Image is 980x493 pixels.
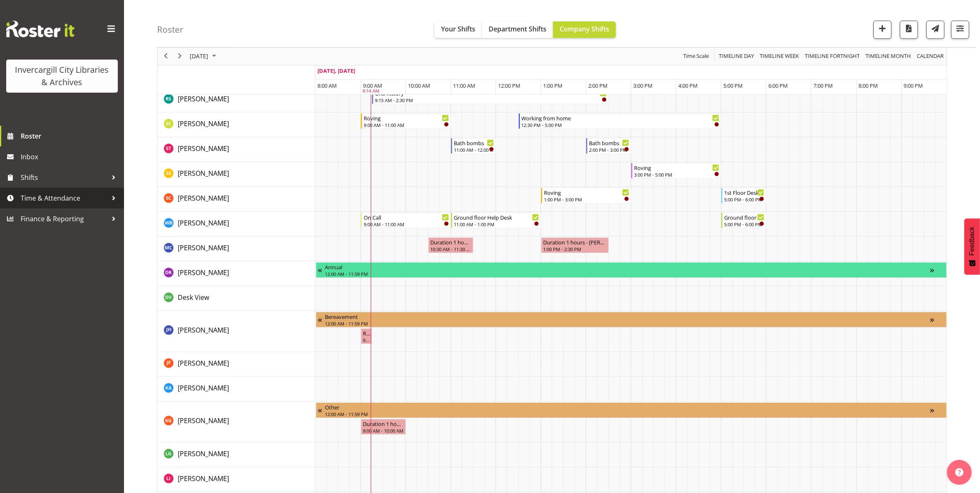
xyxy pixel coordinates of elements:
td: Kathy Aloniu resource [157,377,315,402]
span: Shifts [21,171,107,184]
button: Filter Shifts [951,21,969,39]
span: 1:00 PM [543,82,563,89]
div: Debra Robinson"s event - Annual Begin From Wednesday, October 1, 2025 at 12:00:00 AM GMT+13:00 En... [316,262,947,278]
td: Debra Robinson resource [157,261,315,286]
a: [PERSON_NAME] [178,416,229,426]
span: [DATE] [189,51,209,62]
div: Working from home [522,114,720,122]
span: Time & Attendance [21,192,107,204]
td: Lisa Imamura resource [157,467,315,492]
button: Timeline Month [864,51,913,62]
div: 9:14 AM [362,88,379,95]
span: [PERSON_NAME] [178,194,229,203]
div: 9:00 AM - 9:00 AM [363,337,370,343]
div: Jillian Hunter"s event - Bereavement Begin From Thursday, October 2, 2025 at 12:00:00 AM GMT+13:0... [316,312,947,328]
span: Your Shifts [441,24,475,34]
td: Willem Burger resource [157,212,315,237]
span: 9:00 PM [904,82,923,89]
a: [PERSON_NAME] [178,218,229,228]
div: Aurora Catu"s event - Duration 1 hours - Aurora Catu Begin From Thursday, October 2, 2025 at 1:00... [541,237,609,253]
span: Timeline Fortnight [804,51,861,62]
div: Samuel Carter"s event - Working from home Begin From Thursday, October 2, 2025 at 12:30:00 PM GMT... [519,113,722,129]
div: October 2, 2025 [187,48,221,65]
span: [PERSON_NAME] [178,169,229,178]
div: Rosie Stather"s event - Oral history Begin From Thursday, October 2, 2025 at 9:15:00 AM GMT+13:00... [372,89,609,104]
div: Roving [364,114,449,122]
span: [PERSON_NAME] [178,119,229,128]
div: Aurora Catu"s event - Duration 1 hours - Aurora Catu Begin From Thursday, October 2, 2025 at 10:3... [428,237,473,253]
img: Rosterit website logo [6,21,74,37]
div: 11:00 AM - 12:00 PM [454,146,494,153]
div: 1st Floor Desk [724,188,764,196]
div: 9:15 AM - 2:30 PM [375,97,607,103]
a: [PERSON_NAME] [178,144,229,153]
span: [PERSON_NAME] [178,449,229,458]
div: 9:00 AM - 11:00 AM [364,221,449,227]
span: Feedback [968,227,976,256]
span: [PERSON_NAME] [178,144,229,153]
div: Roving [544,188,629,196]
td: Katie Greene resource [157,402,315,443]
div: Serena Casey"s event - Roving Begin From Thursday, October 2, 2025 at 1:00:00 PM GMT+13:00 Ends A... [541,188,631,203]
div: Duration 1 hours - [PERSON_NAME] [543,238,607,246]
div: 1:00 PM - 2:30 PM [543,246,607,252]
div: Saranya Sarisa"s event - Roving Begin From Thursday, October 2, 2025 at 3:00:00 PM GMT+13:00 Ends... [631,163,721,179]
img: help-xxl-2.png [955,468,963,476]
div: 5:00 PM - 6:00 PM [724,221,764,227]
div: 5:00 PM - 6:00 PM [724,196,764,203]
a: [PERSON_NAME] [178,383,229,393]
button: Timeline Week [758,51,801,62]
td: Samuel Carter resource [157,112,315,137]
button: October 2025 [188,51,220,62]
div: Roving [634,163,719,172]
span: 7:00 PM [813,82,833,89]
div: 2:00 PM - 3:00 PM [589,146,629,153]
span: 9:00 AM [363,82,382,89]
button: Month [916,51,945,62]
div: Willem Burger"s event - Ground floor Help Desk Begin From Thursday, October 2, 2025 at 5:00:00 PM... [721,213,766,228]
span: [PERSON_NAME] [178,359,229,368]
div: 12:30 PM - 5:00 PM [522,122,720,128]
a: [PERSON_NAME] [178,268,229,278]
span: Desk View [178,293,209,302]
div: Invercargill City Libraries & Archives [14,64,110,89]
button: Fortnight [804,51,861,62]
span: 8:00 PM [859,82,878,89]
span: [DATE], [DATE] [317,67,355,74]
div: 12:00 AM - 11:59 PM [325,411,930,417]
span: 3:00 PM [633,82,653,89]
button: Timeline Day [718,51,756,62]
div: Katie Greene"s event - Other Begin From Thursday, October 2, 2025 at 12:00:00 AM GMT+13:00 Ends A... [316,402,947,418]
a: [PERSON_NAME] [178,449,229,459]
div: Duration 1 hours - [PERSON_NAME] [363,419,404,428]
h4: Roster [157,25,184,34]
a: [PERSON_NAME] [178,94,229,104]
button: Department Shifts [482,22,553,38]
td: Saniya Thompson resource [157,137,315,162]
div: Jillian Hunter"s event - Repeats every thursday - Jillian Hunter Begin From Thursday, October 2, ... [361,328,372,344]
span: 4:00 PM [678,82,698,89]
button: Send a list of all shifts for the selected filtered period to all rostered employees. [926,21,944,39]
a: [PERSON_NAME] [178,168,229,178]
td: Lisa Griffiths resource [157,443,315,467]
div: Serena Casey"s event - 1st Floor Desk Begin From Thursday, October 2, 2025 at 5:00:00 PM GMT+13:0... [721,188,766,203]
span: Department Shifts [489,24,546,34]
div: next period [173,48,187,65]
div: Bath bombs [454,139,494,147]
div: On Call [364,213,449,221]
span: Timeline Month [865,51,912,62]
a: [PERSON_NAME] [178,243,229,253]
div: 12:00 AM - 11:59 PM [325,270,930,277]
div: 3:00 PM - 5:00 PM [634,171,719,178]
span: [PERSON_NAME] [178,94,229,103]
span: Time Scale [682,51,710,62]
button: Next [174,51,186,62]
div: 11:00 AM - 1:00 PM [454,221,539,227]
span: [PERSON_NAME] [178,474,229,483]
a: [PERSON_NAME] [178,119,229,129]
a: Desk View [178,292,209,302]
a: [PERSON_NAME] [178,325,229,335]
div: 9:00 AM - 11:00 AM [364,122,449,128]
div: Saniya Thompson"s event - Bath bombs Begin From Thursday, October 2, 2025 at 11:00:00 AM GMT+13:0... [451,138,496,154]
